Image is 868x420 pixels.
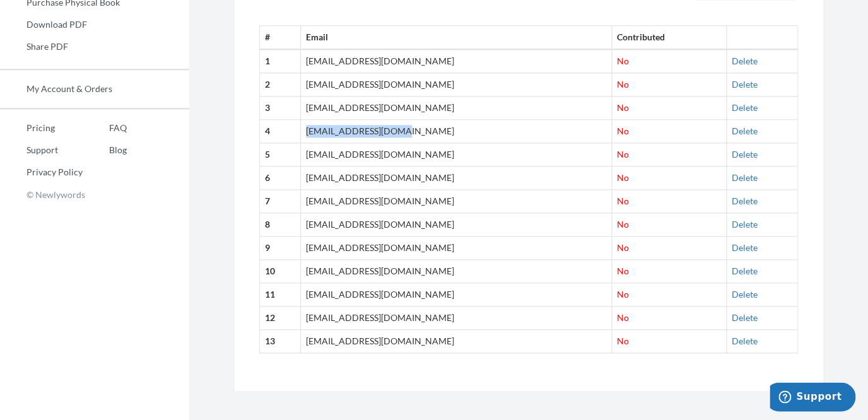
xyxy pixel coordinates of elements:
a: Delete [732,172,758,183]
a: Delete [732,242,758,253]
td: [EMAIL_ADDRESS][DOMAIN_NAME] [300,49,611,73]
a: Delete [732,102,758,113]
td: [EMAIL_ADDRESS][DOMAIN_NAME] [300,73,611,96]
a: Delete [732,289,758,300]
td: [EMAIL_ADDRESS][DOMAIN_NAME] [300,190,611,213]
th: 12 [260,306,301,330]
th: Contributed [611,26,726,49]
td: [EMAIL_ADDRESS][DOMAIN_NAME] [300,330,611,353]
th: 3 [260,96,301,120]
a: Delete [732,55,758,66]
td: [EMAIL_ADDRESS][DOMAIN_NAME] [300,283,611,306]
a: Delete [732,335,758,346]
span: No [617,242,629,253]
a: Delete [732,125,758,136]
td: [EMAIL_ADDRESS][DOMAIN_NAME] [300,120,611,143]
td: [EMAIL_ADDRESS][DOMAIN_NAME] [300,166,611,190]
th: 5 [260,143,301,166]
th: 6 [260,166,301,190]
td: [EMAIL_ADDRESS][DOMAIN_NAME] [300,96,611,120]
span: No [617,172,629,183]
th: 1 [260,49,301,73]
th: 13 [260,330,301,353]
iframe: Opens a widget where you can chat to one of our agents [770,382,855,414]
a: Blog [83,141,127,160]
th: 8 [260,213,301,236]
th: 7 [260,190,301,213]
span: No [617,195,629,206]
span: No [617,79,629,90]
span: No [617,265,629,276]
a: Delete [732,149,758,160]
td: [EMAIL_ADDRESS][DOMAIN_NAME] [300,306,611,330]
td: [EMAIL_ADDRESS][DOMAIN_NAME] [300,213,611,236]
a: Delete [732,219,758,230]
td: [EMAIL_ADDRESS][DOMAIN_NAME] [300,143,611,166]
th: 11 [260,283,301,306]
td: [EMAIL_ADDRESS][DOMAIN_NAME] [300,236,611,260]
a: Delete [732,265,758,276]
th: # [260,26,301,49]
a: FAQ [83,119,127,137]
span: No [617,289,629,300]
th: 10 [260,260,301,283]
a: Delete [732,195,758,206]
span: No [617,125,629,136]
td: [EMAIL_ADDRESS][DOMAIN_NAME] [300,260,611,283]
span: No [617,55,629,66]
th: 9 [260,236,301,260]
a: Delete [732,312,758,323]
span: No [617,102,629,113]
a: Delete [732,79,758,90]
span: No [617,149,629,160]
th: 2 [260,73,301,96]
th: 4 [260,120,301,143]
span: No [617,219,629,230]
span: No [617,335,629,346]
span: No [617,312,629,323]
th: Email [300,26,611,49]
